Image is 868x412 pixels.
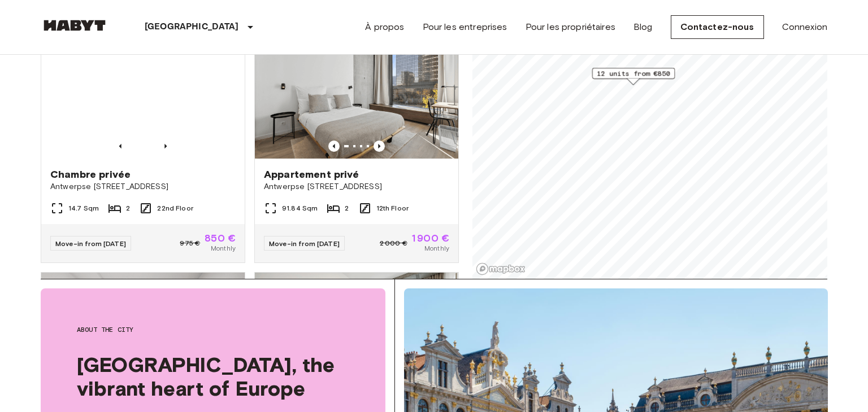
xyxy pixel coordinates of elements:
span: [GEOGRAPHIC_DATA], the vibrant heart of Europe [77,353,349,400]
span: Chambre privée [50,168,131,181]
a: Marketing picture of unit BE-23-003-090-002Previous imagePrevious imageChambre privéeAntwerpse [S... [41,23,245,263]
span: Antwerpse [STREET_ADDRESS] [50,181,236,192]
button: Previous image [115,141,126,152]
img: Habyt [41,20,108,31]
p: [GEOGRAPHIC_DATA] [145,20,239,34]
span: 975 € [180,238,200,248]
span: 850 € [205,233,236,243]
span: Monthly [211,243,236,253]
button: Previous image [374,141,385,152]
img: Marketing picture of unit BE-23-003-090-002 [41,23,245,159]
span: 12 units from €850 [597,68,670,78]
span: 1 900 € [412,233,449,243]
a: Blog [633,20,653,34]
span: About the city [77,325,349,335]
span: 14.7 Sqm [68,203,99,213]
img: Marketing picture of unit BE-23-003-062-001 [41,273,245,408]
span: 22nd Floor [157,203,193,213]
a: Mapbox logo [476,262,526,275]
button: Previous image [160,141,171,152]
img: Marketing picture of unit BE-23-003-014-001 [255,273,458,408]
span: Move-in from [DATE] [55,239,126,248]
a: Marketing picture of unit BE-23-003-045-001Previous imagePrevious imageAppartement privéAntwerpse... [254,23,459,263]
span: 91.84 Sqm [282,203,318,213]
span: Appartement privé [264,168,359,181]
span: 12th Floor [376,203,409,213]
a: Contactez-nous [671,15,764,39]
span: 2 [345,203,349,213]
img: Marketing picture of unit BE-23-003-045-001 [255,23,458,159]
span: Antwerpse [STREET_ADDRESS] [264,181,449,192]
span: 2 [126,203,130,213]
button: Previous image [328,141,340,152]
span: Move-in from [DATE] [269,239,340,248]
a: Connexion [782,20,827,34]
a: Pour les propriétaires [526,20,615,34]
a: À propos [365,20,404,34]
div: Map marker [592,68,675,85]
span: Monthly [424,243,449,253]
span: 2 000 € [380,238,407,248]
a: Pour les entreprises [423,20,507,34]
